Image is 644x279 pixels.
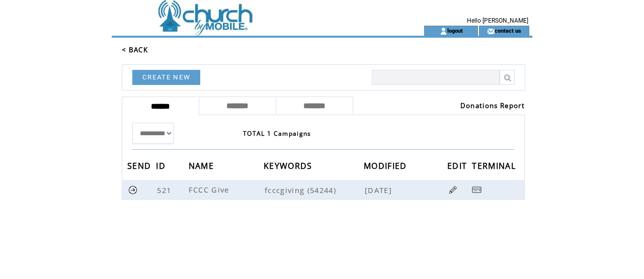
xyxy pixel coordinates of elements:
a: CREATE NEW [132,70,200,85]
a: logout [447,27,463,34]
span: fcccgiving (54244) [265,185,363,195]
span: EDIT [447,158,469,176]
span: SEND [127,158,153,176]
a: KEYWORDS [264,162,315,168]
img: account_icon.gif [440,27,447,35]
a: contact us [495,27,521,34]
span: FCCC Give [189,184,232,195]
span: KEYWORDS [264,158,315,176]
span: [DATE] [365,185,394,195]
a: Donations Report [460,101,525,110]
span: TERMINAL [472,158,518,176]
span: NAME [189,158,216,176]
span: Hello [PERSON_NAME] [467,17,528,24]
span: ID [156,158,168,176]
a: < BACK [122,45,148,54]
a: ID [156,162,168,168]
span: TOTAL 1 Campaigns [243,129,311,138]
a: NAME [189,162,216,168]
img: contact_us_icon.gif [487,27,495,35]
span: MODIFIED [364,158,410,176]
a: MODIFIED [364,162,410,168]
span: 521 [157,185,174,195]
